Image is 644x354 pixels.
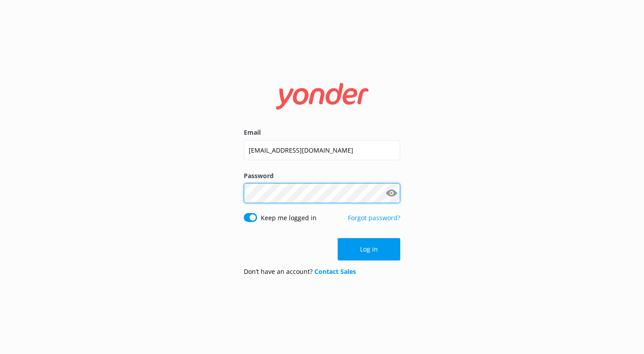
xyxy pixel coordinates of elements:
[382,184,400,202] button: Show password
[261,213,317,223] label: Keep me logged in
[244,171,400,181] label: Password
[348,213,400,222] a: Forgot password?
[244,128,400,137] label: Email
[338,238,400,260] button: Log in
[244,140,400,160] input: user@emailaddress.com
[314,267,356,276] a: Contact Sales
[244,267,356,277] p: Don’t have an account?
